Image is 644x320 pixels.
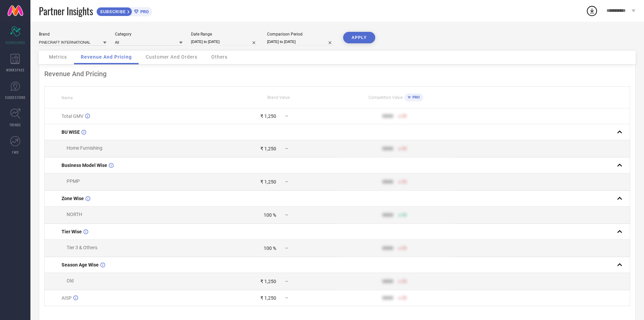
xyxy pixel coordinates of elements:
[402,279,407,284] span: 50
[285,179,288,184] span: —
[5,40,25,45] span: SCORECARDS
[67,145,102,151] span: Home Furnishing
[368,95,403,100] span: Competitors Value
[12,150,19,155] span: FWD
[62,196,84,201] span: Zone Wise
[67,245,97,250] span: Tier 3 & Others
[285,146,288,151] span: —
[260,295,276,301] div: ₹ 1,250
[285,296,288,300] span: —
[67,278,74,283] span: Old
[211,54,228,60] span: Others
[62,129,80,135] span: BU WISE
[96,5,152,16] a: SUBSCRIBEPRO
[586,5,598,17] div: Open download list
[267,32,335,37] div: Comparison Period
[264,246,276,251] div: 100 %
[382,212,393,218] div: 9999
[382,179,393,185] div: 9999
[402,246,407,251] span: 50
[146,54,197,60] span: Customer And Orders
[97,9,127,14] span: SUBSCRIBE
[264,212,276,218] div: 100 %
[267,95,290,100] span: Brand Value
[285,246,288,251] span: —
[191,38,259,45] input: Select date range
[49,54,67,60] span: Metrics
[62,262,99,268] span: Season Age Wise
[285,114,288,119] span: —
[44,70,630,78] div: Revenue And Pricing
[402,296,407,300] span: 50
[260,146,276,151] div: ₹ 1,250
[62,113,84,119] span: Total GMV
[139,9,149,14] span: PRO
[62,295,72,301] span: AISP
[39,32,106,37] div: Brand
[267,38,335,45] input: Select comparison period
[402,179,407,184] span: 50
[62,229,82,234] span: Tier Wise
[285,279,288,284] span: —
[9,122,21,127] span: TRENDS
[115,32,183,37] div: Category
[382,246,393,251] div: 9999
[402,213,407,217] span: 50
[343,32,375,43] button: APPLY
[382,279,393,284] div: 9999
[382,295,393,301] div: 9999
[5,95,26,100] span: SUGGESTIONS
[402,146,407,151] span: 50
[191,32,259,37] div: Date Range
[81,54,132,60] span: Revenue And Pricing
[285,213,288,217] span: —
[62,95,73,100] span: Name
[260,279,276,284] div: ₹ 1,250
[402,114,407,119] span: 50
[411,95,420,100] span: PRO
[67,178,80,184] span: PPMP
[67,212,82,217] span: NORTH
[39,4,93,18] span: Partner Insights
[260,113,276,119] div: ₹ 1,250
[260,179,276,185] div: ₹ 1,250
[382,113,393,119] div: 9999
[62,163,107,168] span: Business Model Wise
[382,146,393,151] div: 9999
[6,67,25,72] span: WORKSPACE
